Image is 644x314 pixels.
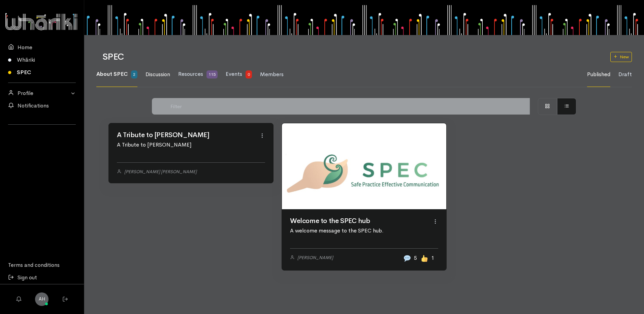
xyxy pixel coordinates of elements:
span: 2 [131,70,137,78]
span: 115 [206,70,218,78]
a: Members [260,62,284,87]
span: Events [226,70,242,77]
input: Filter [167,98,530,115]
a: Published [587,62,610,87]
h1: SPEC [102,52,602,62]
span: About SPEC [96,70,128,77]
span: Resources [178,70,203,77]
a: About SPEC 2 [96,62,137,87]
span: Members [260,71,284,78]
iframe: LinkedIn Embedded Content [29,129,56,137]
a: Discussion [146,62,170,87]
span: Discussion [146,71,170,78]
a: Draft [618,62,632,87]
a: Events 0 [226,62,252,87]
a: AH [35,292,49,306]
span: 0 [246,70,252,78]
a: New [610,52,632,62]
a: Resources 115 [178,62,218,87]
